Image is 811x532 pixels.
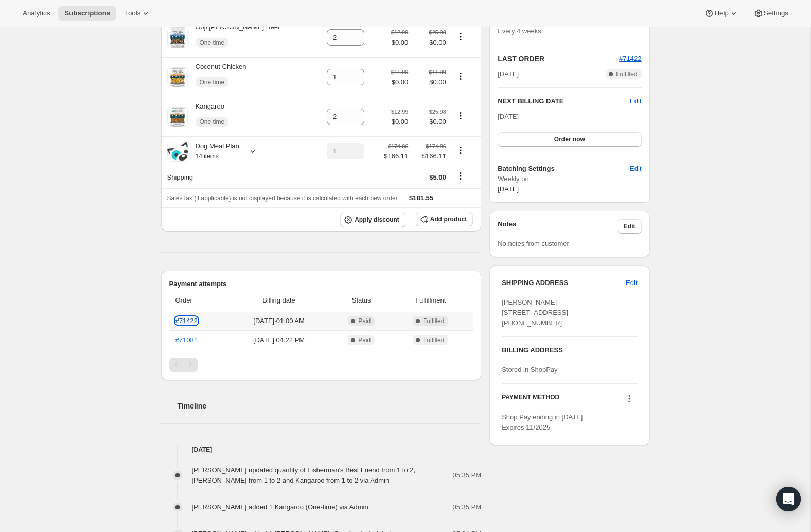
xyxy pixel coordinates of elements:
[502,278,626,288] h3: SHIPPING ADDRESS
[167,194,399,202] span: Sales tax (if applicable) is not displayed because it is calculated with each new order.
[167,67,188,87] img: product img
[188,141,239,162] div: Dog Meal Plan
[16,6,56,21] button: Analytics
[776,487,801,511] div: Open Intercom Messenger
[167,142,188,161] img: product img
[502,393,559,407] h3: PAYMENT METHOD
[230,335,328,345] span: [DATE] · 04:22 PM
[358,317,371,325] span: Paid
[630,164,641,174] span: Edit
[391,117,408,127] span: $0.00
[619,55,641,62] a: #71422
[167,107,188,127] img: product img
[498,164,630,174] h6: Batching Settings
[118,6,157,21] button: Tools
[175,317,198,325] a: #71422
[498,96,630,107] h2: NEXT BILLING DATE
[188,62,246,93] div: Coconut Chicken
[423,317,444,325] span: Fulfilled
[161,445,482,455] h4: [DATE]
[192,503,371,511] span: [PERSON_NAME] added 1 Kangaroo (One-time) via Admin.
[554,135,585,144] span: Order now
[358,336,371,344] span: Paid
[502,345,637,356] h3: BILLING ADDRESS
[188,22,280,53] div: Goji [PERSON_NAME] Beef
[169,279,473,289] h2: Payment attempts
[624,222,636,230] span: Edit
[334,295,388,306] span: Status
[764,9,788,17] span: Settings
[426,143,446,149] small: $174.86
[714,9,728,17] span: Help
[340,212,405,227] button: Apply discount
[178,401,482,411] h2: Timeline
[429,173,446,181] span: $5.00
[355,216,399,224] span: Apply discount
[200,118,225,126] span: One time
[630,96,641,107] button: Edit
[618,219,642,234] button: Edit
[624,161,647,177] button: Edit
[452,31,469,42] button: Product actions
[23,9,50,17] span: Analytics
[453,470,482,481] span: 05:35 PM
[452,110,469,121] button: Product actions
[414,77,446,87] span: $0.00
[452,70,469,82] button: Product actions
[429,29,446,36] small: $25.98
[167,27,188,48] img: product img
[498,132,641,147] button: Order now
[452,170,469,182] button: Shipping actions
[391,29,408,36] small: $12.99
[452,145,469,156] button: Product actions
[230,295,328,306] span: Billing date
[391,38,408,48] span: $0.00
[502,413,583,431] span: Shop Pay ending in [DATE] Expires 11/2025
[498,174,641,184] span: Weekly on
[192,466,416,484] span: [PERSON_NAME] updated quantity of Fisherman's Best Friend from 1 to 2, [PERSON_NAME] from 1 to 2 ...
[502,298,568,327] span: [PERSON_NAME] [STREET_ADDRESS] [PHONE_NUMBER]
[414,151,446,162] span: $166.11
[388,143,408,149] small: $174.86
[698,6,745,21] button: Help
[391,77,408,87] span: $0.00
[200,39,225,47] span: One time
[498,113,519,120] span: [DATE]
[429,69,446,75] small: $11.99
[498,219,618,234] h3: Notes
[430,215,467,223] span: Add product
[125,9,140,17] span: Tools
[502,366,557,374] span: Stored in ShopPay
[169,358,473,372] nav: Pagination
[394,295,467,306] span: Fulfillment
[409,194,433,202] span: $181.55
[626,278,637,288] span: Edit
[429,109,446,115] small: $25.98
[200,78,225,86] span: One time
[498,54,619,64] h2: LAST ORDER
[498,240,569,247] span: No notes from customer
[498,185,519,193] span: [DATE]
[64,9,110,17] span: Subscriptions
[616,70,637,78] span: Fulfilled
[498,69,519,79] span: [DATE]
[747,6,795,21] button: Settings
[414,117,446,127] span: $0.00
[453,502,482,512] span: 05:35 PM
[196,153,219,160] small: 14 items
[620,275,643,291] button: Edit
[58,6,116,21] button: Subscriptions
[384,151,408,162] span: $166.11
[619,54,641,64] button: #71422
[416,212,473,226] button: Add product
[188,101,229,132] div: Kangaroo
[230,316,328,326] span: [DATE] · 01:00 AM
[391,69,408,75] small: $11.99
[169,289,227,312] th: Order
[175,336,198,344] a: #71081
[391,109,408,115] small: $12.99
[414,38,446,48] span: $0.00
[423,336,444,344] span: Fulfilled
